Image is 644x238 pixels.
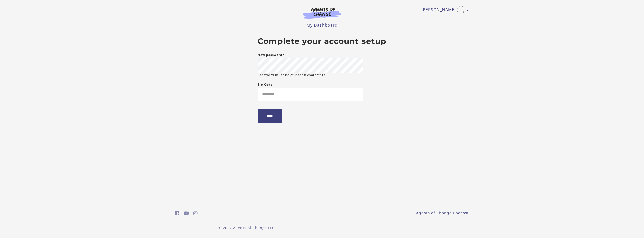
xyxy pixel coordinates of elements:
[175,211,179,216] i: https://www.facebook.com/groups/aswbtestprep (Open in a new window)
[175,210,179,217] a: https://www.facebook.com/groups/aswbtestprep (Open in a new window)
[307,22,338,28] a: My Dashboard
[258,37,386,46] h2: Complete your account setup
[193,211,198,216] i: https://www.instagram.com/agentsofchangeprep/ (Open in a new window)
[175,225,318,230] p: © 2022 Agents of Change LLC
[258,82,273,88] label: Zip Code
[184,210,189,217] a: https://www.youtube.com/c/AgentsofChangeTestPrepbyMeaganMitchell (Open in a new window)
[193,210,198,217] a: https://www.instagram.com/agentsofchangeprep/ (Open in a new window)
[298,7,346,19] img: Agents of Change Logo
[258,73,325,77] small: Password must be at least 8 characters
[421,6,466,14] a: Toggle menu
[258,52,285,58] label: New password*
[416,210,469,216] a: Agents of Change Podcast
[184,211,189,216] i: https://www.youtube.com/c/AgentsofChangeTestPrepbyMeaganMitchell (Open in a new window)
